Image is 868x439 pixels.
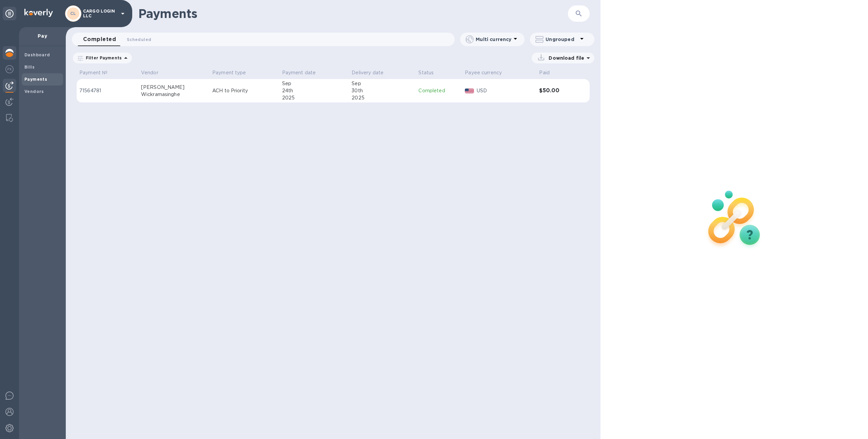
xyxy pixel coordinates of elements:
img: Foreign exchange [5,65,14,73]
div: 30th [352,87,413,94]
img: USD [465,89,474,93]
p: Ungrouped [546,36,578,43]
h3: $50.00 [539,88,571,94]
span: Payee currency [465,69,511,76]
p: Payment date [282,69,316,76]
div: Unpin categories [3,7,16,20]
div: [PERSON_NAME] [141,84,207,91]
p: Multi currency [476,36,511,43]
p: ACH to Priority [212,87,277,94]
div: Sep [352,80,413,87]
span: Payment № [79,69,116,76]
span: Payment date [282,69,325,76]
div: Sep [282,80,347,87]
div: Wickramasinghe [141,91,207,98]
span: Paid [539,69,558,76]
p: USD [477,87,534,94]
p: Delivery date [352,69,383,76]
span: Delivery date [352,69,392,76]
p: Filter Payments [83,55,122,61]
span: Completed [83,35,116,44]
b: Vendors [24,89,44,94]
p: CARGO LOGIN LLC [83,9,117,18]
p: Payee currency [465,69,502,76]
h1: Payments [138,6,568,21]
p: Completed [418,87,459,94]
span: Vendor [141,69,167,76]
span: Status [418,69,442,76]
div: 2025 [352,94,413,101]
span: Scheduled [127,36,151,43]
div: 2025 [282,94,347,101]
span: Payment type [212,69,255,76]
b: Bills [24,64,35,70]
p: Download file [546,55,584,61]
p: Status [418,69,434,76]
p: Payment № [79,69,107,76]
p: Vendor [141,69,158,76]
p: Paid [539,69,550,76]
p: 71564781 [79,87,136,94]
b: Dashboard [24,52,50,57]
p: Pay [24,33,60,39]
b: Payments [24,77,47,82]
img: Logo [24,9,53,17]
b: CL [70,11,76,16]
div: 24th [282,87,347,94]
p: Payment type [212,69,246,76]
